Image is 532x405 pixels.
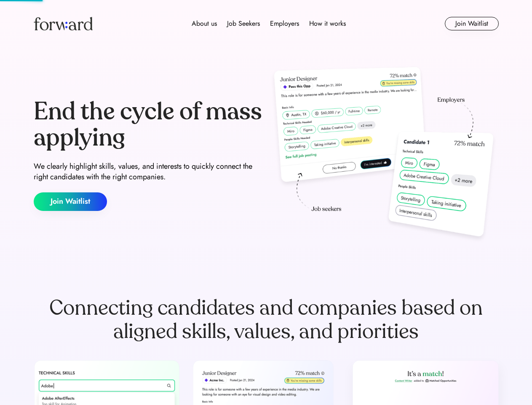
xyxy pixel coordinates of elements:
img: hero-image.png [270,64,499,246]
img: Forward logo [34,17,93,30]
div: Employers [270,19,299,29]
div: About us [192,19,217,29]
div: We clearly highlight skills, values, and interests to quickly connect the right candidates with t... [34,161,263,182]
div: Connecting candidates and companies based on aligned skills, values, and priorities [34,296,499,343]
div: End the cycle of mass applying [34,99,263,151]
button: Join Waitlist [34,192,107,211]
div: Job Seekers [227,19,260,29]
div: How it works [309,19,346,29]
button: Join Waitlist [445,17,499,30]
